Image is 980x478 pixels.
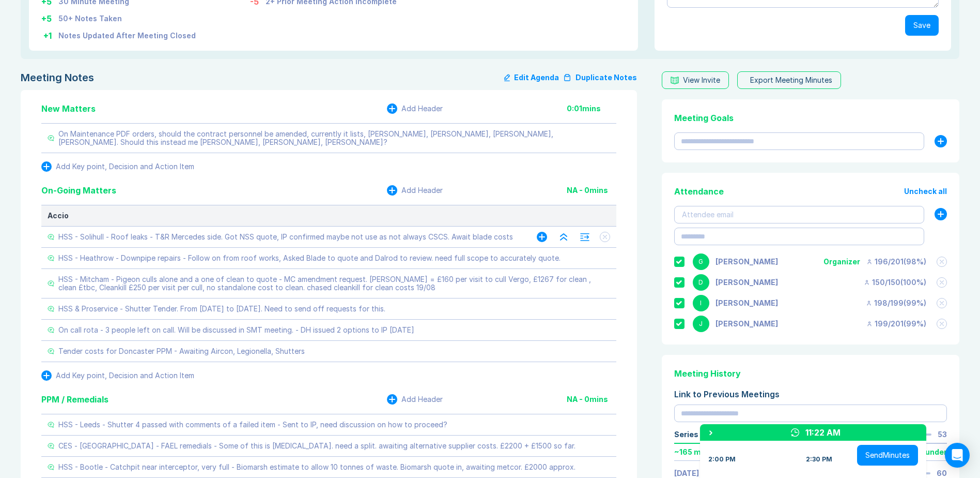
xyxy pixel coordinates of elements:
td: 50+ Notes Taken [58,8,196,25]
div: Export Meeting Minutes [750,76,832,84]
button: Edit Agenda [504,71,559,84]
div: David Hayter [715,278,778,287]
div: On-Going Matters [41,184,116,197]
div: I [693,295,709,311]
td: Notes Updated After Meeting Closed [58,25,196,42]
button: Add Header [387,103,443,114]
div: HSS - Leeds - Shutter 4 passed with comments of a failed item - Sent to IP, need discussion on ho... [58,421,447,429]
div: HSS - Mitcham - Pigeon culls alone and a one of clean to quote - MC amendment request. [PERSON_NA... [58,275,610,292]
div: On Maintenance PDF orders, should the contract personnel be amended, currently it lists, [PERSON_... [58,130,610,146]
div: Gemma White [715,258,778,266]
div: Add Header [401,186,443,195]
div: PPM / Remedials [41,393,108,406]
button: Uncheck all [904,187,947,196]
div: Attendance [674,185,724,198]
div: Meeting Goals [674,112,947,124]
div: ~ 165 mins early [674,448,733,456]
div: 11:22 AM [805,426,841,439]
button: Add Key point, Decision and Action Item [41,370,194,381]
div: 198 / 199 ( 99 %) [866,299,926,307]
div: CES - [GEOGRAPHIC_DATA] - FAEL remedials - Some of this is [MEDICAL_DATA]. need a split. awaiting... [58,442,575,450]
div: New Matters [41,102,96,115]
a: [DATE] [674,469,699,477]
div: Iain Parnell [715,299,778,307]
button: Export Meeting Minutes [737,71,841,89]
div: 2:30 PM [806,455,832,464]
div: Meeting History [674,367,947,380]
button: Add Header [387,394,443,405]
div: Add Key point, Decision and Action Item [56,371,194,380]
div: Add Key point, Decision and Action Item [56,162,194,171]
div: Open Intercom Messenger [945,443,970,468]
td: + 1 [37,25,58,42]
button: Duplicate Notes [563,71,637,84]
div: NA - 0 mins [567,395,616,404]
div: On call rota - 3 people left on call. Will be discussed in SMT meeting. - DH issued 2 options to ... [58,326,414,334]
button: View Invite [662,71,729,89]
div: HSS & Proservice - Shutter Tender. From [DATE] to [DATE]. Need to send off requests for this. [58,305,385,313]
div: 199 / 201 ( 99 %) [866,320,926,328]
div: Add Header [401,395,443,404]
div: 0:01 mins [567,104,616,113]
div: HSS - Heathrow - Downpipe repairs - Follow on from roof works, Asked Blade to quote and Dalrod to... [58,254,561,262]
td: + 5 [37,8,58,25]
div: Series Average [674,430,730,439]
div: J [693,316,709,332]
div: 53 [938,430,947,439]
div: 150 / 150 ( 100 %) [864,278,926,287]
button: Save [905,15,939,36]
button: Add Header [387,185,443,196]
div: Accio [48,212,610,220]
div: Meeting Notes [21,71,94,84]
div: HSS - Solihull - Roof leaks - T&R Mercedes side. Got NSS quote, IP confirmed maybe not use as not... [58,233,513,241]
div: Tender costs for Doncaster PPM - Awaiting Aircon, Legionella, Shutters [58,347,305,355]
div: 60 [937,469,947,477]
button: Add Key point, Decision and Action Item [41,161,194,172]
div: Organizer [823,258,860,266]
div: Jonny Welbourn [715,320,778,328]
div: Link to Previous Meetings [674,388,947,400]
div: View Invite [683,76,720,84]
div: Add Header [401,104,443,113]
div: D [693,274,709,291]
div: G [693,253,709,270]
div: HSS - Bootle - Catchpit near interceptor, very full - Biomarsh estimate to allow 10 tonnes of was... [58,463,575,471]
div: 2:00 PM [708,455,736,464]
div: 196 / 201 ( 98 %) [866,258,926,266]
div: NA - 0 mins [567,186,616,195]
button: SendMinutes [857,445,918,466]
